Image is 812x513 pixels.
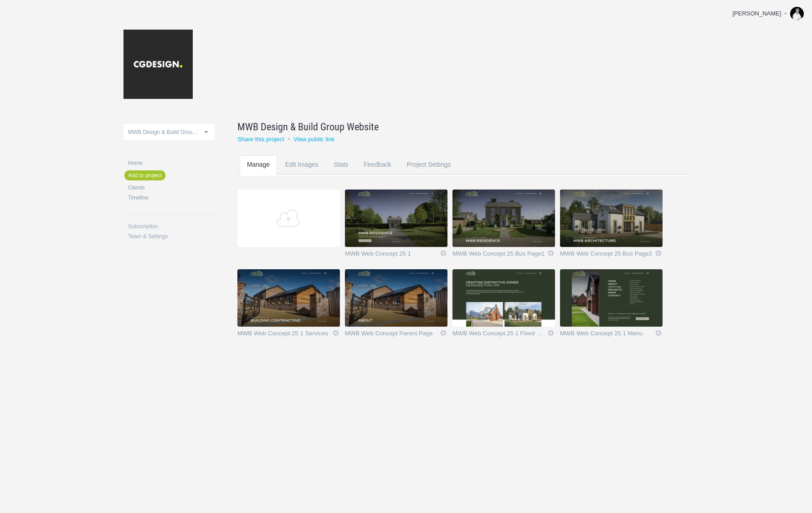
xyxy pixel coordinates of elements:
a: MWB Web Concept 25 Bus Page1 [452,251,547,260]
a: Add to project [124,170,165,180]
a: Feedback [356,155,399,191]
a: Stats [327,155,355,191]
small: • [288,136,290,143]
img: cgdesign_2fug3j_thumb.jpg [345,190,447,247]
a: Clients [128,185,215,190]
a: Edit Images [278,155,326,191]
a: MWB Web Concept 25 Bus Page2 [560,251,654,260]
img: cgdesign_leypmw_thumb.jpg [345,269,447,327]
a: Project Settings [400,155,458,191]
a: View public link [293,136,334,143]
img: cgdesign_yrnw03_thumb.jpg [452,269,555,327]
span: MWB Design & Build Group Website [237,119,379,134]
a: Timeline [128,195,215,200]
span: MWB Design & Build Group Website [128,129,217,135]
a: Icon [439,329,447,337]
img: cgdesign-logo_20181107023645.jpg [123,30,193,99]
a: Icon [547,329,555,337]
img: cgdesign_3nxua8_thumb.jpg [560,269,663,327]
a: Icon [439,249,447,257]
a: Icon [332,329,340,337]
a: Icon [654,329,663,337]
a: Icon [654,249,663,257]
a: MWB Web Concept 25 1 [345,251,439,260]
a: MWB Web Concept 25 1 Services [237,330,332,339]
a: Subscription [128,224,215,229]
a: Home [128,160,215,166]
img: cgdesign_691xtb_thumb.jpg [452,190,555,247]
a: MWB Web Concept 25 1 Fixed Header On Scroll [452,330,547,339]
a: MWB Web Concept Parent Page [345,330,439,339]
a: Manage [240,155,277,191]
a: [PERSON_NAME] [725,5,807,23]
img: cgdesign_1128pn_thumb.jpg [237,269,340,327]
a: MWB Web Concept 25 1 Menu [560,330,654,339]
a: Share this project [237,136,284,143]
a: Team & Settings [128,234,215,239]
img: b266d24ef14a10db8de91460bb94a5c0 [790,7,804,21]
div: [PERSON_NAME] [732,9,782,18]
a: Add [237,190,340,247]
img: cgdesign_dqk6gl_thumb.jpg [560,190,663,247]
a: MWB Design & Build Group Website [237,119,667,134]
a: Icon [547,249,555,257]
